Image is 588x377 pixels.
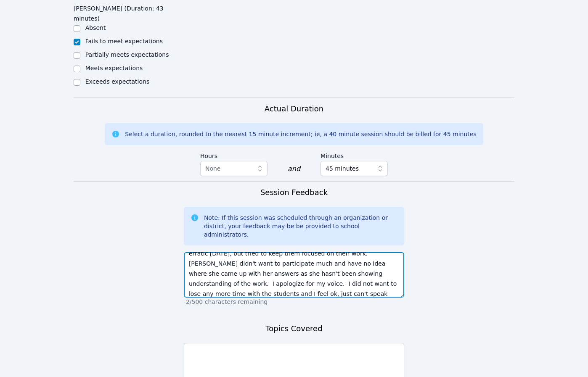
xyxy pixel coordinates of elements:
div: and [288,164,300,174]
label: Partially meets expectations [85,51,169,58]
h3: Session Feedback [260,187,328,198]
label: Absent [85,24,106,31]
p: -2/500 characters remaining [184,298,404,306]
label: Meets expectations [85,65,143,71]
legend: [PERSON_NAME] (Duration: 43 minutes) [74,1,184,24]
button: 45 minutes [320,161,388,176]
div: Note: If this session was scheduled through an organization or district, your feedback may be be ... [204,214,397,239]
span: None [205,165,221,172]
label: Fails to meet expectations [85,38,163,45]
h3: Actual Duration [265,103,323,115]
label: Minutes [320,148,388,161]
span: 45 minutes [326,163,359,174]
label: Exceeds expectations [85,78,149,85]
div: Select a duration, rounded to the nearest 15 minute increment; ie, a 40 minute session should be ... [125,130,476,138]
label: Hours [200,148,268,161]
h3: Topics Covered [265,323,322,335]
textarea: I had to keep [PERSON_NAME] muted almost the entire class because he kept breathing heavily into ... [184,252,404,298]
button: None [200,161,268,176]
